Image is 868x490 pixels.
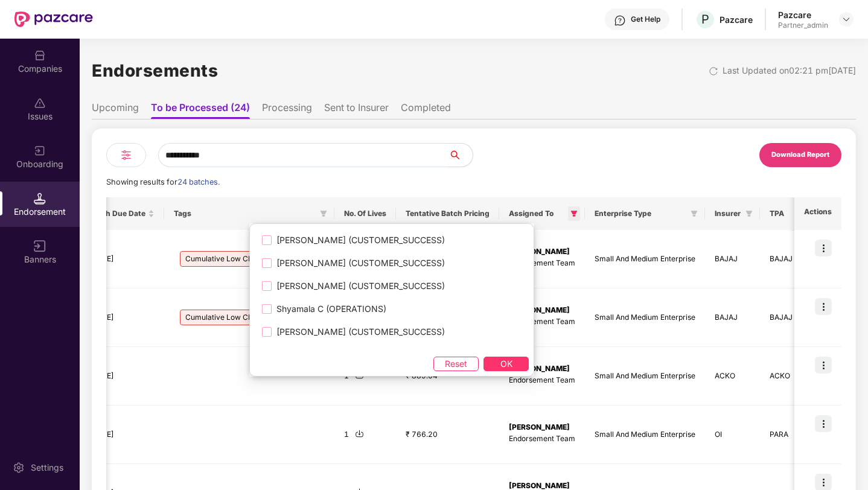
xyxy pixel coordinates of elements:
[760,230,809,288] td: BAJAJ
[34,97,46,109] img: svg+xml;base64,PHN2ZyBpZD0iSXNzdWVzX2Rpc2FibGVkIiB4bWxucz0iaHR0cDovL3d3dy53My5vcmcvMjAwMC9zdmciIH...
[585,406,705,464] td: Small And Medium Enterprise
[760,347,809,406] td: ACKO
[34,145,46,157] img: svg+xml;base64,PHN2ZyB3aWR0aD0iMjAiIGhlaWdodD0iMjAiIHZpZXdCb3g9IjAgMCAyMCAyMCIgZmlsbD0ibm9uZSIgeG...
[151,101,250,119] li: To be Processed (24)
[691,210,698,217] span: filter
[89,209,145,218] span: Batch Due Date
[34,240,46,252] img: svg+xml;base64,PHN2ZyB3aWR0aD0iMTYiIGhlaWdodD0iMTYiIHZpZXdCb3g9IjAgMCAxNiAxNiIgZmlsbD0ibm9uZSIgeG...
[585,288,705,347] td: Small And Medium Enterprise
[720,14,753,25] div: Pazcare
[334,197,396,230] th: No. Of Lives
[180,251,259,267] span: Cumulative Low CD
[509,375,575,386] p: Endorsement Team
[34,192,46,205] img: svg+xml;base64,PHN2ZyB3aWR0aD0iMTQuNSIgaGVpZ2h0PSIxNC41IiB2aWV3Qm94PSIwIDAgMTYgMTYiIGZpbGw9Im5vbm...
[500,357,512,371] span: OK
[778,9,828,21] div: Pazcare
[401,101,451,119] li: Completed
[445,357,467,371] span: Reset
[745,210,753,217] span: filter
[705,347,760,406] td: ACKO
[355,429,364,438] img: svg+xml;base64,PHN2ZyBpZD0iRG93bmxvYWQtMjR4MjQiIHhtbG5zPSJodHRwOi8vd3d3LnczLm9yZy8yMDAwL3N2ZyIgd2...
[509,316,575,328] p: Endorsement Team
[320,210,327,217] span: filter
[705,406,760,464] td: OI
[760,288,809,347] td: BAJAJ
[760,406,809,464] td: PARA
[705,288,760,347] td: BAJAJ
[794,197,841,230] th: Actions
[80,197,164,230] th: Batch Due Date
[80,347,164,406] td: [DATE]
[174,209,315,218] span: Tags
[585,347,705,406] td: Small And Medium Enterprise
[509,433,575,445] p: Endorsement Team
[92,101,139,119] li: Upcoming
[771,150,829,161] div: Download Report
[841,14,851,24] img: svg+xml;base64,PHN2ZyBpZD0iRHJvcGRvd24tMzJ4MzIiIHhtbG5zPSJodHRwOi8vd3d3LnczLm9yZy8yMDAwL3N2ZyIgd2...
[723,64,856,77] div: Last Updated on 02:21 pm[DATE]
[318,206,330,221] span: filter
[815,415,832,432] img: icon
[14,11,93,27] img: New Pazcare Logo
[396,197,499,230] th: Tentative Batch Pricing
[770,209,790,218] span: TPA
[688,206,700,221] span: filter
[262,101,312,119] li: Processing
[509,209,566,218] span: Assigned To
[509,305,570,314] b: [PERSON_NAME]
[396,406,499,464] td: ₹ 766.20
[272,279,450,293] span: [PERSON_NAME] (CUSTOMER_SUCCESS)
[631,14,660,24] div: Get Help
[180,310,259,325] span: Cumulative Low CD
[80,406,164,464] td: [DATE]
[570,210,578,217] span: filter
[448,150,473,160] span: search
[80,230,164,288] td: [DATE]
[272,302,391,316] span: Shyamala C (OPERATIONS)
[13,462,25,474] img: svg+xml;base64,PHN2ZyBpZD0iU2V0dGluZy0yMHgyMCIgeG1sbnM9Imh0dHA6Ly93d3cudzMub3JnLzIwMDAvc3ZnIiB3aW...
[614,14,626,27] img: svg+xml;base64,PHN2ZyBpZD0iSGVscC0zMngzMiIgeG1sbnM9Imh0dHA6Ly93d3cudzMub3JnLzIwMDAvc3ZnIiB3aWR0aD...
[272,234,450,247] span: [PERSON_NAME] (CUSTOMER_SUCCESS)
[272,256,450,270] span: [PERSON_NAME] (CUSTOMER_SUCCESS)
[585,230,705,288] td: Small And Medium Enterprise
[715,209,741,218] span: Insurer
[568,206,580,221] span: filter
[177,177,220,186] span: 24 batches.
[793,206,805,221] span: filter
[778,21,828,30] div: Partner_admin
[448,143,473,167] button: search
[344,429,386,441] div: 1
[272,348,450,361] span: [PERSON_NAME] (CUSTOMER_SUCCESS)
[433,357,479,371] button: Reset
[815,240,832,256] img: icon
[272,325,450,339] span: [PERSON_NAME] (CUSTOMER_SUCCESS)
[27,462,67,474] div: Settings
[815,298,832,315] img: icon
[483,357,529,371] button: OK
[509,364,570,373] b: [PERSON_NAME]
[595,209,686,218] span: Enterprise Type
[509,481,570,490] b: [PERSON_NAME]
[106,177,220,186] span: Showing results for
[324,101,389,119] li: Sent to Insurer
[701,12,709,27] span: P
[815,357,832,374] img: icon
[80,288,164,347] td: [DATE]
[34,49,46,62] img: svg+xml;base64,PHN2ZyBpZD0iQ29tcGFuaWVzIiB4bWxucz0iaHR0cDovL3d3dy53My5vcmcvMjAwMC9zdmciIHdpZHRoPS...
[705,230,760,288] td: BAJAJ
[509,258,575,269] p: Endorsement Team
[743,206,755,221] span: filter
[509,422,570,431] b: [PERSON_NAME]
[119,148,133,162] img: svg+xml;base64,PHN2ZyB4bWxucz0iaHR0cDovL3d3dy53My5vcmcvMjAwMC9zdmciIHdpZHRoPSIyNCIgaGVpZ2h0PSIyNC...
[709,66,718,76] img: svg+xml;base64,PHN2ZyBpZD0iUmVsb2FkLTMyeDMyIiB4bWxucz0iaHR0cDovL3d3dy53My5vcmcvMjAwMC9zdmciIHdpZH...
[92,57,218,84] h1: Endorsements
[509,247,570,256] b: [PERSON_NAME]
